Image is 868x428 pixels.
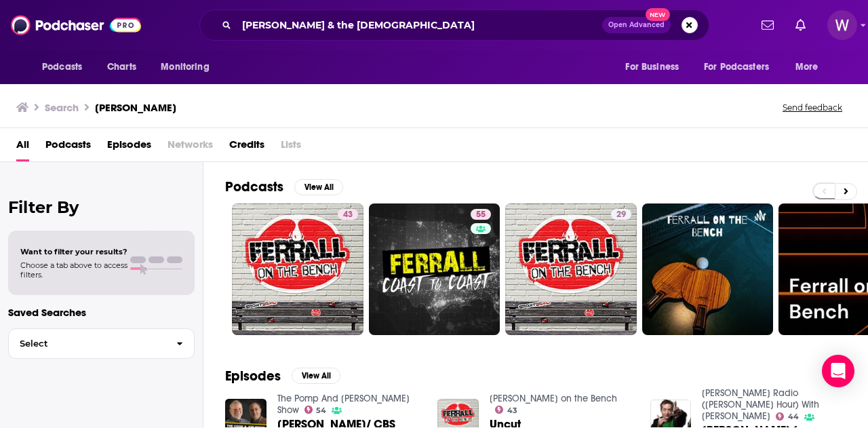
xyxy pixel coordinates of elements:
[277,393,410,416] a: The Pomp And Joe Show
[294,179,343,195] button: View All
[776,412,799,421] a: 44
[161,58,209,77] span: Monitoring
[20,247,127,256] span: Want to filter your results?
[471,209,491,220] a: 55
[476,208,486,222] span: 55
[756,14,779,37] a: Show notifications dropdown
[795,58,818,77] span: More
[616,54,696,80] button: open menu
[316,408,326,414] span: 54
[369,203,500,335] a: 55
[20,260,127,279] span: Choose a tab above to access filters.
[786,54,835,80] button: open menu
[778,102,846,113] button: Send feedback
[505,203,637,335] a: 29
[790,14,811,37] a: Show notifications dropdown
[338,209,358,220] a: 43
[237,14,602,36] input: Search podcasts, credits, & more...
[602,17,671,33] button: Open AdvancedNew
[646,8,670,21] span: New
[45,134,91,161] a: Podcasts
[490,393,617,404] a: Ferrall on the Bench
[8,306,195,319] p: Saved Searches
[495,406,517,414] a: 43
[343,208,353,222] span: 43
[616,208,626,222] span: 29
[151,54,226,80] button: open menu
[827,10,857,40] button: Show profile menu
[281,134,301,161] span: Lists
[225,368,340,385] a: EpisodesView All
[95,101,176,114] h3: [PERSON_NAME]
[225,178,343,195] a: PodcastsView All
[9,339,165,348] span: Select
[107,58,136,77] span: Charts
[507,408,517,414] span: 43
[11,12,141,38] img: Podchaser - Follow, Share and Rate Podcasts
[788,414,799,420] span: 44
[232,203,363,335] a: 43
[695,54,789,80] button: open menu
[827,10,857,40] span: Logged in as williammwhite
[822,355,854,387] div: Open Intercom Messenger
[8,328,195,359] button: Select
[611,209,631,220] a: 29
[225,178,283,195] h2: Podcasts
[107,134,151,161] a: Episodes
[304,406,327,414] a: 54
[167,134,213,161] span: Networks
[229,134,264,161] a: Credits
[8,197,195,217] h2: Filter By
[225,368,281,385] h2: Episodes
[42,58,82,77] span: Podcasts
[702,387,819,422] a: Hoppe Radio (Hoppe Hour) With Ryan Hoppe
[33,54,100,80] button: open menu
[45,101,79,114] h3: Search
[199,9,709,41] div: Search podcasts, credits, & more...
[827,10,857,40] img: User Profile
[98,54,144,80] a: Charts
[16,134,29,161] a: All
[704,58,769,77] span: For Podcasters
[292,368,340,384] button: View All
[608,22,665,28] span: Open Advanced
[625,58,679,77] span: For Business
